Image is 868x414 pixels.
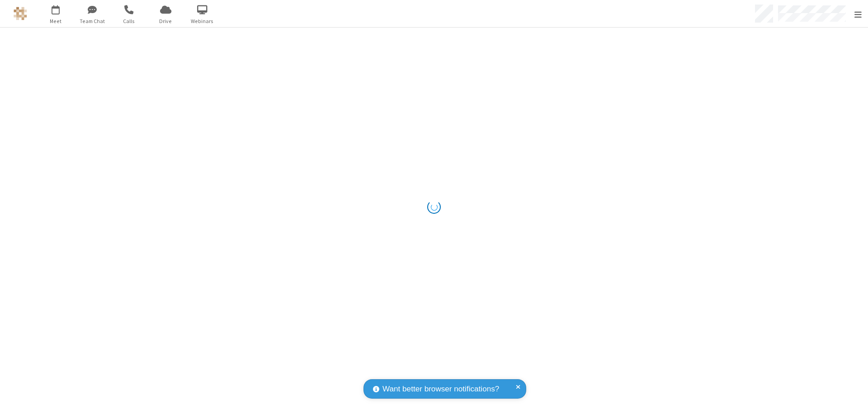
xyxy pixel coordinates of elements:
[382,383,499,395] span: Want better browser notifications?
[75,17,109,25] span: Team Chat
[14,7,27,20] img: QA Selenium DO NOT DELETE OR CHANGE
[112,17,146,25] span: Calls
[39,17,73,25] span: Meet
[185,17,219,25] span: Webinars
[149,17,183,25] span: Drive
